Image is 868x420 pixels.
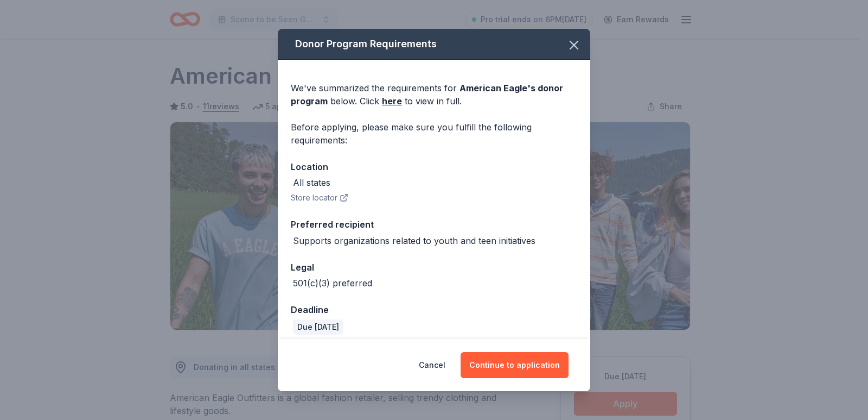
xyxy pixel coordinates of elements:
[278,29,590,60] div: Donor Program Requirements
[293,319,343,335] div: Due [DATE]
[291,160,577,174] div: Location
[291,191,348,204] button: Store locator
[291,260,577,274] div: Legal
[419,352,445,378] button: Cancel
[293,277,372,290] div: 501(c)(3) preferred
[293,234,535,247] div: Supports organizations related to youth and teen initiatives
[291,82,577,108] div: We've summarized the requirements for below. Click to view in full.
[291,303,577,317] div: Deadline
[291,217,577,231] div: Preferred recipient
[293,176,330,189] div: All states
[461,352,569,378] button: Continue to application
[291,121,577,147] div: Before applying, please make sure you fulfill the following requirements:
[382,95,402,108] a: here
